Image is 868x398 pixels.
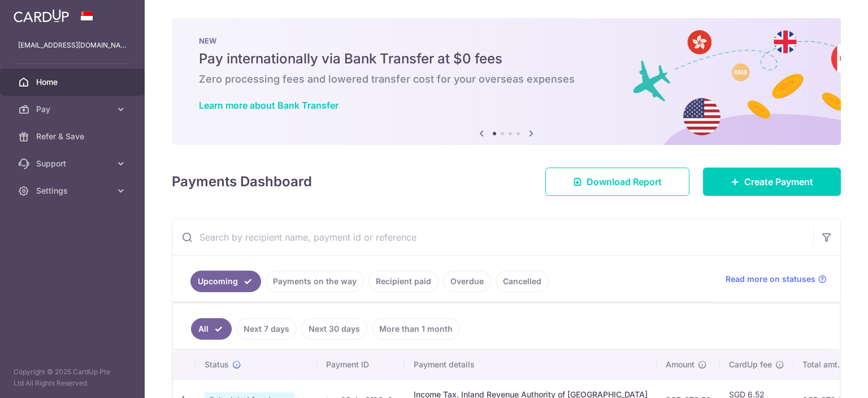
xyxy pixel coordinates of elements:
[372,318,460,340] a: More than 1 month
[726,273,827,285] a: Read more on statuses
[317,350,405,379] th: Payment ID
[36,158,111,169] span: Support
[666,359,695,370] span: Amount
[172,219,813,255] input: Search by recipient name, payment id or reference
[36,76,111,88] span: Home
[18,40,127,51] p: [EMAIL_ADDRESS][DOMAIN_NAME]
[266,271,364,292] a: Payments on the way
[199,36,814,45] p: NEW
[802,359,840,370] span: Total amt.
[368,271,439,292] a: Recipient paid
[36,104,111,115] span: Pay
[36,185,111,196] span: Settings
[14,9,69,23] img: CardUp
[199,50,814,68] h5: Pay internationally via Bank Transfer at $0 fees
[301,318,367,340] a: Next 30 days
[36,131,111,142] span: Refer & Save
[443,271,491,292] a: Overdue
[172,18,841,145] img: Bank transfer banner
[199,72,814,86] h6: Zero processing fees and lowered transfer cost for your overseas expenses
[703,168,841,196] a: Create Payment
[199,100,338,111] a: Learn more about Bank Transfer
[729,359,772,370] span: CardUp fee
[190,271,261,292] a: Upcoming
[744,175,813,189] span: Create Payment
[205,359,229,370] span: Status
[236,318,297,340] a: Next 7 days
[587,175,662,189] span: Download Report
[496,271,549,292] a: Cancelled
[405,350,657,379] th: Payment details
[172,172,312,192] h4: Payments Dashboard
[545,168,689,196] a: Download Report
[191,318,232,340] a: All
[726,273,815,285] span: Read more on statuses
